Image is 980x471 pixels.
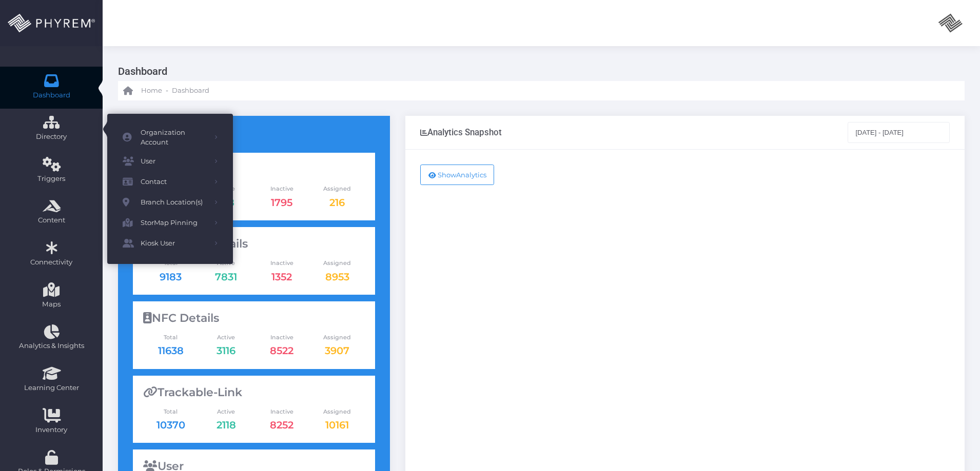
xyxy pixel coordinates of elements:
a: User [107,151,233,172]
a: 8522 [270,344,293,357]
span: Dashboard [172,86,209,96]
span: Assigned [309,259,365,268]
span: Content [7,215,96,226]
button: ShowAnalytics [420,165,495,185]
span: Learning Center [7,383,96,393]
li: - [164,86,170,96]
a: 1352 [271,271,292,283]
a: 8953 [325,271,349,283]
span: Directory [7,132,96,142]
span: Organization Account [141,128,207,148]
span: Dashboard [33,90,70,100]
span: Inactive [254,407,309,416]
a: 216 [329,196,345,209]
span: StorMap Pinning [141,216,207,230]
div: Beacon [143,163,365,176]
a: Contact [107,172,233,192]
a: 10161 [325,419,349,431]
a: 2118 [217,419,236,431]
a: Dashboard [172,81,209,100]
span: Kiosk User [141,237,207,250]
span: Active [199,333,254,342]
span: Inactive [254,185,309,193]
span: Show [438,171,456,179]
span: Triggers [7,174,96,184]
span: Inactive [254,259,309,268]
span: Analytics & Insights [7,341,96,351]
span: Assigned [309,333,365,342]
span: Total [143,407,199,416]
a: Organization Account [107,124,233,151]
a: 1795 [271,196,292,209]
a: 8252 [270,419,293,431]
div: QR-Code Details [143,237,365,251]
span: Inactive [254,333,309,342]
span: Active [199,407,254,416]
a: Branch Location(s) [107,192,233,213]
span: Total [143,333,199,342]
span: Home [141,86,162,96]
a: Home [123,81,162,100]
div: Trackable-Link [143,386,365,399]
span: Contact [141,175,207,189]
input: Select Date Range [848,122,950,142]
span: Branch Location(s) [141,196,207,209]
span: User [141,155,207,168]
span: Inventory [7,425,96,435]
a: 9183 [160,271,182,283]
span: Connectivity [7,257,96,268]
span: Assigned [309,185,365,193]
a: 7831 [215,271,237,283]
div: NFC Details [143,312,365,325]
a: 3907 [325,344,349,357]
span: Maps [42,299,61,310]
a: Kiosk User [107,233,233,254]
span: Assigned [309,407,365,416]
a: StorMap Pinning [107,213,233,233]
a: 3116 [217,344,236,357]
h3: Dashboard [118,62,957,81]
div: Analytics Snapshot [420,127,502,137]
a: 10370 [156,419,185,431]
a: 11638 [158,344,184,357]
